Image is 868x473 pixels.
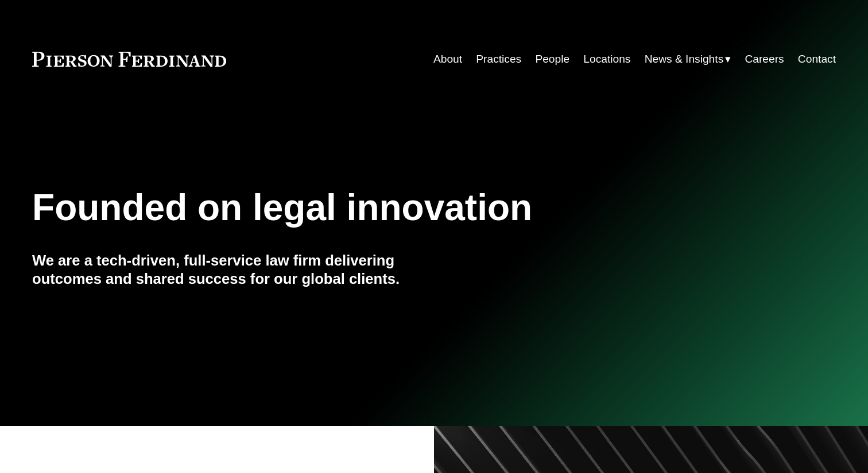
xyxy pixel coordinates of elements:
[798,48,836,70] a: Contact
[433,48,462,70] a: About
[645,48,731,70] a: folder dropdown
[645,49,724,70] span: News & Insights
[583,48,630,70] a: Locations
[32,251,434,289] h4: We are a tech-driven, full-service law firm delivering outcomes and shared success for our global...
[535,48,569,70] a: People
[476,48,521,70] a: Practices
[32,187,702,229] h1: Founded on legal innovation
[745,48,784,70] a: Careers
